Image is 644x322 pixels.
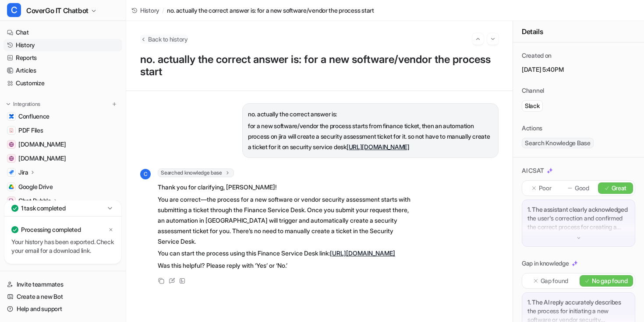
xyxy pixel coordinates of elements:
p: No gap found [592,276,628,285]
button: Back to history [140,35,188,44]
span: [DOMAIN_NAME] [18,154,66,163]
p: Chat Bubble [18,196,51,205]
img: Next session [490,35,496,43]
a: Chat [4,26,122,38]
p: You can start the process using this Finance Service Desk link: [158,248,414,259]
p: no. actually the correct answer is: [248,109,493,119]
p: Thank you for clarifying, [PERSON_NAME]! [158,182,414,192]
a: community.atlassian.com[DOMAIN_NAME] [4,138,122,150]
span: CoverGo IT Chatbot [26,4,88,17]
a: History [4,39,122,51]
p: Your history has been exported. Check your email for a download link. [11,238,114,255]
span: [DOMAIN_NAME] [18,140,66,149]
p: 1 task completed [21,204,66,213]
p: Was this helpful? Please reply with ‘Yes’ or ‘No.’ [158,260,414,271]
span: Search Knowledge Base [522,138,594,148]
a: Customize [4,77,122,89]
p: Created on [522,51,552,60]
a: History [131,6,159,15]
img: Jira [9,170,14,175]
a: Invite teammates [4,278,122,290]
p: Gap found [541,276,568,285]
p: Integrations [13,101,40,108]
a: ConfluenceConfluence [4,110,122,122]
p: AI CSAT [522,166,544,175]
button: Go to next session [487,33,499,45]
span: no. actually the correct answer is: for a new software/vendor the process start [167,6,374,15]
p: You are correct—the process for a new software or vendor security assessment starts with submitti... [158,194,414,247]
p: Jira [18,168,28,177]
p: Slack [525,101,540,110]
img: community.atlassian.com [9,142,14,147]
img: Previous session [475,35,481,43]
a: PDF FilesPDF Files [4,124,122,136]
span: History [140,6,159,15]
span: Searched knowledge base [158,168,234,177]
p: Great [612,184,627,192]
img: PDF Files [9,128,14,133]
div: Details [513,21,644,42]
a: Google DriveGoogle Drive [4,181,122,193]
img: expand menu [5,101,11,107]
p: for a new software/vendor the process starts from finance ticket, then an automation process on j... [248,121,493,152]
p: Good [575,184,589,192]
span: Confluence [18,112,50,121]
img: Google Drive [9,184,14,189]
a: Reports [4,52,122,64]
a: support.atlassian.com[DOMAIN_NAME] [4,152,122,164]
span: C [7,3,21,17]
img: Chat Bubble [9,198,14,203]
p: Actions [522,124,542,133]
span: / [162,6,164,15]
p: [DATE] 5:40PM [522,65,635,74]
p: Gap in knowledge [522,259,569,268]
a: [URL][DOMAIN_NAME] [347,143,410,150]
img: Confluence [9,114,14,119]
img: menu_add.svg [111,101,117,107]
button: Integrations [4,100,43,108]
span: Back to history [148,35,188,44]
p: Channel [522,86,544,95]
a: Create a new Bot [4,290,122,303]
a: Articles [4,64,122,77]
h1: no. actually the correct answer is: for a new software/vendor the process start [140,53,499,78]
a: [URL][DOMAIN_NAME] [330,249,395,257]
img: support.atlassian.com [9,156,14,161]
img: down-arrow [576,235,582,241]
a: Help and support [4,303,122,315]
p: 1. The assistant clearly acknowledged the user's correction and confirmed the correct process for... [527,205,630,231]
span: PDF Files [18,126,43,135]
span: C [140,169,151,179]
span: Google Drive [18,182,53,191]
button: Go to previous session [472,33,484,45]
p: Processing completed [21,225,81,234]
p: Poor [539,184,552,192]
